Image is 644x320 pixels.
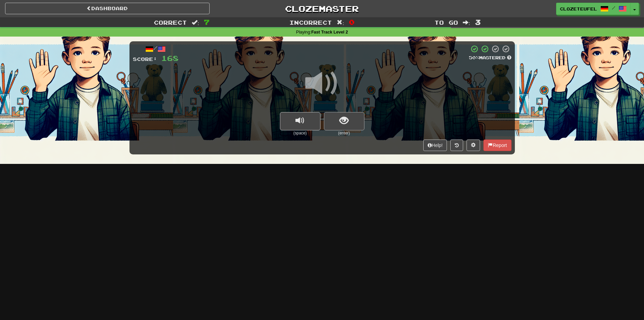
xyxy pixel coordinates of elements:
span: 3 [475,18,481,26]
a: Clozemaster [220,3,424,15]
div: / [133,45,178,53]
button: Round history (alt+y) [450,140,463,151]
span: ClozeTeufel [560,6,597,12]
span: : [337,20,344,25]
span: : [463,20,470,25]
span: 168 [161,54,178,62]
span: 7 [204,18,210,26]
a: ClozeTeufel / [556,3,630,15]
span: Correct [154,19,187,26]
strong: Fast Track Level 2 [311,30,348,35]
div: Mastered [469,55,511,61]
span: Score: [133,56,157,62]
span: / [612,5,615,10]
span: To go [434,19,458,26]
span: 0 [349,18,355,26]
button: replay audio [280,112,320,130]
a: Dashboard [5,3,210,14]
button: Report [483,140,511,151]
button: show sentence [324,112,364,130]
button: Help! [423,140,447,151]
span: 50 % [469,55,479,60]
span: Incorrect [289,19,332,26]
small: (enter) [324,130,364,136]
span: : [192,20,199,25]
small: (space) [280,130,320,136]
